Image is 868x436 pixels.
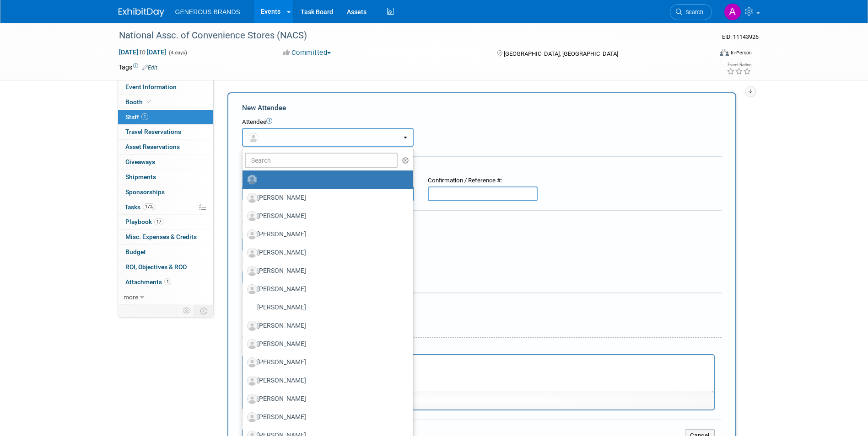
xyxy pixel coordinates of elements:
a: Giveaways [118,155,213,170]
label: [PERSON_NAME] [247,392,404,406]
img: Associate-Profile-5.png [247,248,257,258]
div: Cost: [242,218,722,227]
span: Giveaways [125,158,155,165]
a: Tasks17% [118,200,213,215]
span: Asset Reservations [125,143,180,150]
span: Travel Reservations [125,128,181,135]
label: [PERSON_NAME] [247,245,404,260]
img: Associate-Profile-5.png [247,357,257,367]
span: 1 [164,278,171,285]
td: Tags [119,63,157,72]
div: Attendee [242,118,722,127]
span: Sponsorships [125,188,165,196]
div: Notes [242,344,715,353]
span: Attachments [125,278,171,286]
a: Edit [142,64,157,71]
a: Event Information [118,80,213,95]
img: Associate-Profile-5.png [247,266,257,276]
iframe: Rich Text Area [243,355,714,391]
button: Committed [280,48,334,58]
div: Confirmation / Reference #: [428,176,538,185]
a: Budget [118,245,213,260]
img: Associate-Profile-5.png [247,412,257,422]
img: Associate-Profile-5.png [247,321,257,331]
img: Associate-Profile-5.png [247,229,257,239]
td: Toggle Event Tabs [194,305,213,317]
span: [DATE] [DATE] [119,48,167,56]
img: Associate-Profile-5.png [247,284,257,294]
span: Playbook [125,218,163,225]
input: Search [245,153,398,168]
span: 17 [154,218,163,225]
a: Attachments1 [118,275,213,290]
label: [PERSON_NAME] [247,373,404,388]
img: Associate-Profile-5.png [247,193,257,203]
label: [PERSON_NAME] [247,355,404,370]
i: Booth reservation complete [147,99,151,104]
a: Playbook17 [118,215,213,229]
a: Travel Reservations [118,125,213,139]
a: Staff1 [118,110,213,125]
label: [PERSON_NAME] [247,191,404,205]
div: Misc. Attachments & Notes [242,299,722,308]
label: [PERSON_NAME] [247,319,404,333]
span: Booth [125,98,153,106]
a: Booth [118,95,213,110]
span: 1 [141,113,148,120]
span: GENEROUS BRANDS [175,8,240,16]
div: Registration / Ticket Info (optional) [242,163,722,172]
div: Event Format [658,48,752,61]
div: National Assc. of Convenience Stores (NACS) [116,27,698,44]
span: Tasks [124,203,155,211]
a: ROI, Objectives & ROO [118,260,213,275]
img: Associate-Profile-5.png [247,339,257,349]
img: Associate-Profile-5.png [247,376,257,386]
img: ExhibitDay [119,8,164,17]
img: Associate-Profile-5.png [247,394,257,404]
img: Unassigned-User-Icon.png [247,175,257,185]
label: [PERSON_NAME] [247,300,404,315]
span: ROI, Objectives & ROO [125,263,187,271]
span: Staff [125,113,148,121]
span: (4 days) [168,50,187,56]
span: to [138,48,147,56]
label: [PERSON_NAME] [247,264,404,278]
td: Personalize Event Tab Strip [179,305,195,317]
span: [GEOGRAPHIC_DATA], [GEOGRAPHIC_DATA] [504,50,618,57]
span: Budget [125,248,146,255]
span: Event Information [125,83,177,90]
span: 17% [143,203,155,210]
label: [PERSON_NAME] [247,282,404,297]
div: New Attendee [242,103,722,113]
span: Search [682,9,703,16]
a: Asset Reservations [118,140,213,154]
span: Event ID: 11143926 [722,33,759,40]
a: Sponsorships [118,185,213,200]
img: Astrid Aguayo [724,3,741,21]
label: [PERSON_NAME] [247,227,404,242]
span: Shipments [125,173,156,181]
a: Search [670,4,712,20]
a: Shipments [118,170,213,185]
label: [PERSON_NAME] [247,410,404,425]
label: [PERSON_NAME] [247,209,404,223]
div: Event Rating [727,63,751,67]
img: Associate-Profile-5.png [247,211,257,221]
a: more [118,290,213,305]
span: Misc. Expenses & Credits [125,233,197,240]
span: more [124,293,138,301]
label: [PERSON_NAME] [247,337,404,351]
img: Format-Inperson.png [720,49,729,56]
div: In-Person [730,49,752,56]
a: Misc. Expenses & Credits [118,230,213,245]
